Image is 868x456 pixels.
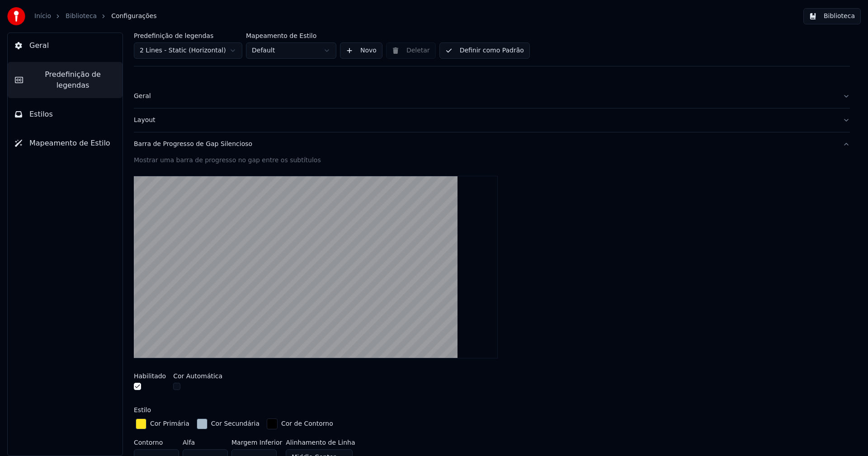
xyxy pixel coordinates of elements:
[30,69,115,91] span: Predefinição de legendas
[150,419,189,428] div: Cor Primária
[34,12,156,21] nav: breadcrumb
[183,439,228,446] label: Alfa
[803,8,861,24] button: Biblioteca
[134,92,835,101] div: Geral
[265,417,335,431] button: Cor de Contorno
[8,102,123,127] button: Estilos
[173,373,222,379] label: Cor Automática
[134,116,835,125] div: Layout
[8,131,123,156] button: Mapeamento de Estilo
[134,140,835,149] div: Barra de Progresso de Gap Silencioso
[211,419,259,428] div: Cor Secundária
[134,407,151,413] label: Estilo
[66,12,97,21] a: Biblioteca
[134,132,850,156] button: Barra de Progresso de Gap Silencioso
[34,12,51,21] a: Início
[134,85,850,108] button: Geral
[134,417,191,431] button: Cor Primária
[246,33,336,39] label: Mapeamento de Estilo
[231,439,282,446] label: Margem Inferior
[286,439,355,446] label: Alinhamento de Linha
[29,109,53,120] span: Estilos
[134,439,179,446] label: Contorno
[7,7,25,25] img: youka
[439,42,530,59] button: Definir como Padrão
[134,156,850,165] div: Mostrar uma barra de progresso no gap entre os subtítulos
[134,108,850,132] button: Layout
[111,12,156,21] span: Configurações
[195,417,261,431] button: Cor Secundária
[29,138,110,149] span: Mapeamento de Estilo
[8,33,123,58] button: Geral
[281,419,333,428] div: Cor de Contorno
[134,33,242,39] label: Predefinição de legendas
[340,42,382,59] button: Novo
[29,40,49,51] span: Geral
[134,373,166,379] label: Habilitado
[8,62,123,98] button: Predefinição de legendas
